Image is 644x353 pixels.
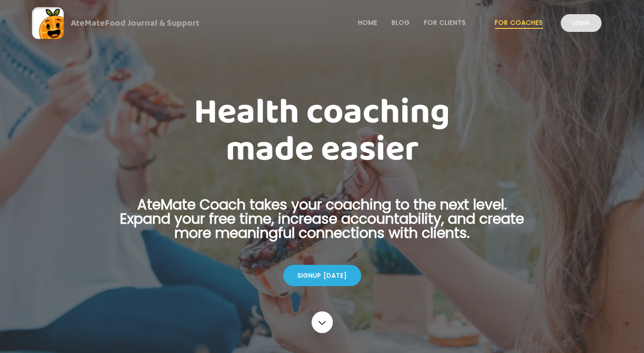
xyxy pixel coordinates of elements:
a: AteMateFood Journal & Support [32,7,612,39]
a: Blog [392,19,410,26]
div: AteMate [64,16,200,30]
div: Signup [DATE] [283,265,361,286]
a: Home [358,19,378,26]
span: Food Journal & Support [105,16,200,30]
a: Login [561,14,602,32]
a: For Coaches [495,19,543,26]
a: For Clients [424,19,466,26]
h1: Health coaching made easier [106,94,538,168]
p: AteMate Coach takes your coaching to the next level. Expand your free time, increase accountabili... [106,198,538,251]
